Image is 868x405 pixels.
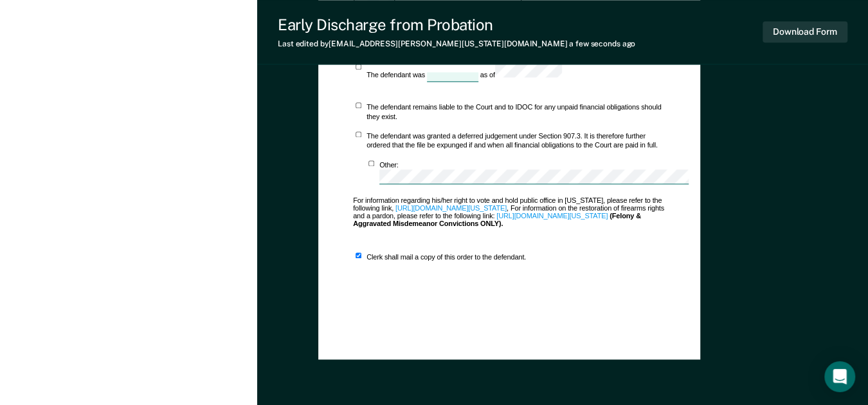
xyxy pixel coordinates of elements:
div: Early Discharge from Probation [278,15,635,34]
div: Open Intercom Messenger [824,361,855,392]
div: The defendant was granted a deferred judgement under Section 907.3. It is therefore further order... [366,131,668,150]
button: Download Form [763,21,847,42]
div: For information regarding his/her right to vote and hold public office in [US_STATE], please refe... [353,196,665,227]
div: Other: [379,160,703,186]
span: a few seconds ago [569,39,635,48]
a: [URL][DOMAIN_NAME][US_STATE] [496,212,608,220]
b: (Felony & Aggravated Misdemeanor Convictions ONLY). [353,212,641,227]
div: The defendant was as of [366,64,562,82]
a: [URL][DOMAIN_NAME][US_STATE] [395,204,507,212]
div: The defendant remains liable to the Court and to IDOC for any unpaid financial obligations should... [366,102,668,121]
div: Clerk shall mail a copy of this order to the defendant. [366,252,526,261]
div: Last edited by [EMAIL_ADDRESS][PERSON_NAME][US_STATE][DOMAIN_NAME] [278,39,635,48]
